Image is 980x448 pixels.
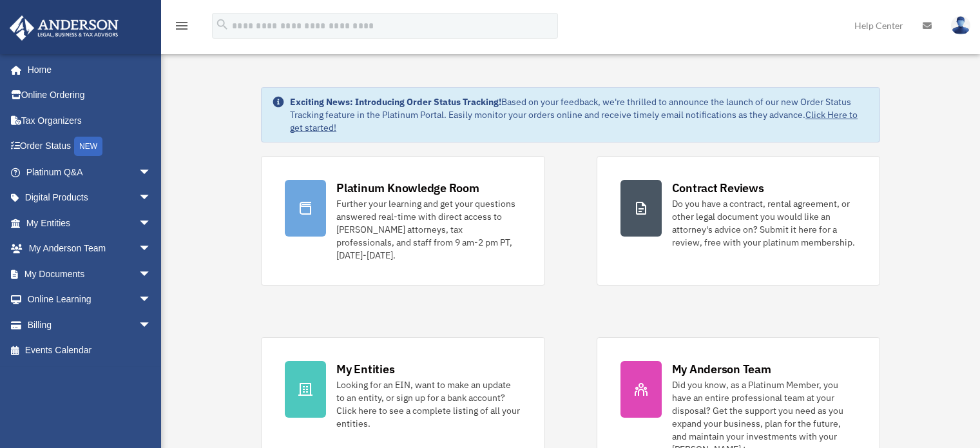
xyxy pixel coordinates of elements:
a: My Anderson Teamarrow_drop_down [9,236,171,262]
div: My Entities [336,361,394,377]
span: arrow_drop_down [139,287,164,313]
a: Platinum Knowledge Room Further your learning and get your questions answered real-time with dire... [261,156,544,286]
a: Order StatusNEW [9,133,171,160]
a: Tax Organizers [9,108,171,133]
div: Based on your feedback, we're thrilled to announce the launch of our new Order Status Tracking fe... [290,95,869,134]
div: Do you have a contract, rental agreement, or other legal document you would like an attorney's ad... [672,197,856,249]
span: arrow_drop_down [139,236,164,262]
a: Online Ordering [9,83,171,108]
span: arrow_drop_down [139,261,164,287]
a: Click Here to get started! [290,109,858,133]
a: Events Calendar [9,338,171,364]
i: search [215,17,229,32]
a: Online Learningarrow_drop_down [9,287,171,313]
a: menu [174,23,189,34]
span: arrow_drop_down [139,185,164,211]
span: arrow_drop_down [139,312,164,338]
strong: Exciting News: Introducing Order Status Tracking! [290,96,501,108]
div: NEW [74,137,102,156]
i: menu [174,18,189,34]
div: Looking for an EIN, want to make an update to an entity, or sign up for a bank account? Click her... [336,378,521,430]
a: Contract Reviews Do you have a contract, rental agreement, or other legal document you would like... [597,156,880,286]
div: Contract Reviews [672,180,764,196]
img: User Pic [951,16,970,35]
img: Anderson Advisors Platinum Portal [6,15,122,41]
a: Digital Productsarrow_drop_down [9,185,171,211]
span: arrow_drop_down [139,159,164,186]
a: Billingarrow_drop_down [9,312,171,338]
div: Further your learning and get your questions answered real-time with direct access to [PERSON_NAM... [336,197,521,262]
div: My Anderson Team [672,361,771,377]
a: My Documentsarrow_drop_down [9,261,171,287]
div: Platinum Knowledge Room [336,180,479,196]
a: Home [9,57,164,83]
a: Platinum Q&Aarrow_drop_down [9,159,171,185]
a: My Entitiesarrow_drop_down [9,210,171,236]
span: arrow_drop_down [139,210,164,237]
